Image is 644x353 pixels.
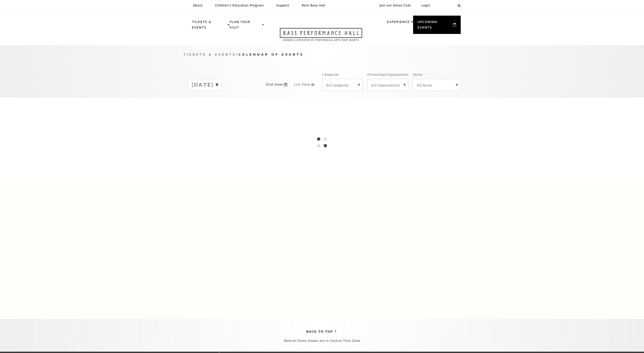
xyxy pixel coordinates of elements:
[192,19,227,33] p: Tickets & Events
[238,52,304,56] span: Calendar of Events
[266,82,283,87] span: Grid View
[437,3,453,8] select: Select:
[193,4,203,7] p: About
[322,72,339,77] p: Categories
[367,72,408,77] p: Presenting Organizations
[306,329,333,334] span: Back To Top
[184,52,236,56] span: Tickets & Events
[230,19,261,33] p: Plan Your Visit
[371,83,405,87] label: All Organizations
[417,83,457,87] label: All Series
[192,81,218,88] label: [DATE]
[4,339,640,343] p: All times shown are in Central Time Zone
[294,82,310,87] span: List View
[418,19,452,33] p: Upcoming Events
[326,83,359,87] label: All Categories
[302,4,325,7] p: Rent Bass Hall
[413,72,422,77] p: Series
[387,19,410,27] p: Experience
[215,4,264,7] p: Children's Education Program
[276,4,289,7] p: Support
[284,339,293,343] em: Note:
[184,52,461,57] p: /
